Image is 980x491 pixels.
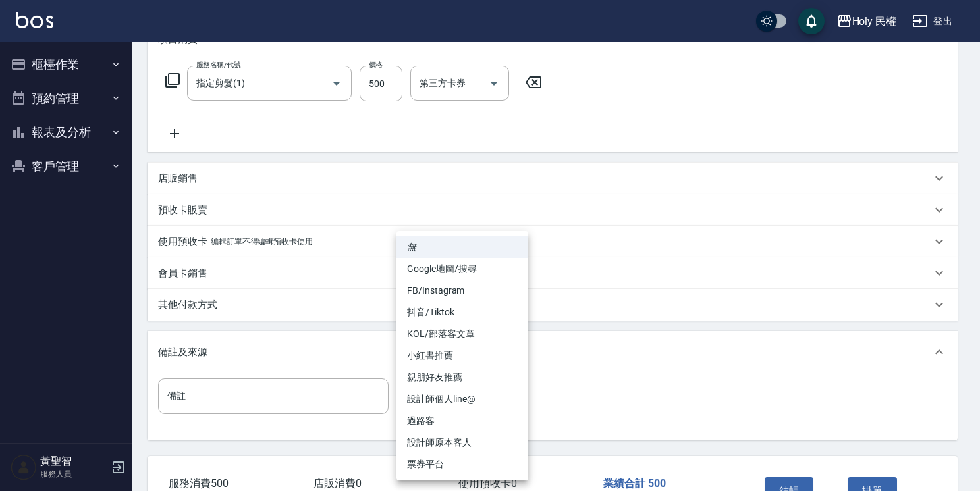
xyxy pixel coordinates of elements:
[396,323,528,345] li: KOL/部落客文章
[396,301,528,323] li: 抖音/Tiktok
[396,367,528,388] li: 親朋好友推薦
[396,258,528,280] li: Google地圖/搜尋
[396,345,528,367] li: 小紅書推薦
[396,280,528,301] li: FB/Instagram
[396,453,528,475] li: 票券平台
[407,240,416,254] em: 無
[396,410,528,432] li: 過路客
[396,432,528,453] li: 設計師原本客人
[396,388,528,410] li: 設計師個人line@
